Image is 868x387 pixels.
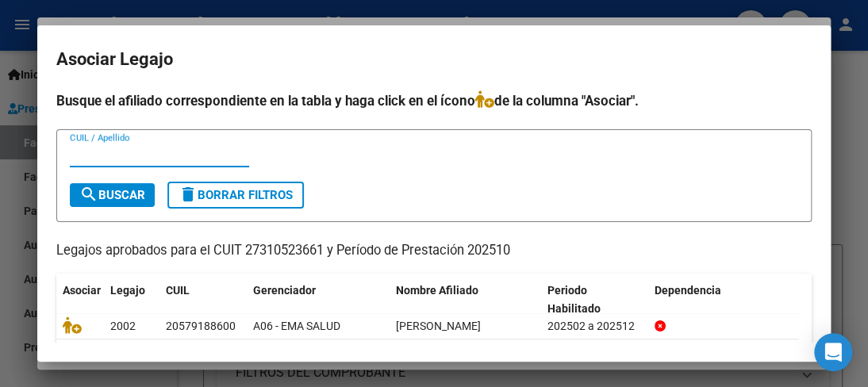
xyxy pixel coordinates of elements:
mat-icon: delete [179,185,198,204]
datatable-header-cell: Asociar [56,274,104,326]
div: 20579188600 [166,317,236,335]
mat-icon: search [79,185,98,204]
datatable-header-cell: CUIL [159,274,247,326]
span: Buscar [79,188,145,202]
p: Legajos aprobados para el CUIT 27310523661 y Período de Prestación 202510 [56,241,812,261]
span: CUIL [166,284,190,297]
span: Nombre Afiliado [396,284,478,297]
h4: Busque el afiliado correspondiente en la tabla y haga click en el ícono de la columna "Asociar". [56,90,812,111]
span: Legajo [110,284,145,297]
h2: Asociar Legajo [56,44,812,75]
datatable-header-cell: Dependencia [648,274,800,326]
button: Borrar Filtros [167,182,304,209]
span: Periodo Habilitado [547,284,601,315]
span: Asociar [63,284,101,297]
button: Buscar [70,183,155,207]
datatable-header-cell: Legajo [104,274,159,326]
span: 2002 [110,320,136,332]
span: Borrar Filtros [179,188,293,202]
div: Open Intercom Messenger [814,333,852,371]
span: GALO LUCAS BENICIO [396,320,481,332]
span: Gerenciador [253,284,316,297]
span: A06 - EMA SALUD [253,320,340,332]
datatable-header-cell: Gerenciador [247,274,390,326]
datatable-header-cell: Periodo Habilitado [541,274,648,326]
span: Dependencia [655,284,721,297]
div: 202502 a 202512 [547,317,642,335]
datatable-header-cell: Nombre Afiliado [390,274,541,326]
